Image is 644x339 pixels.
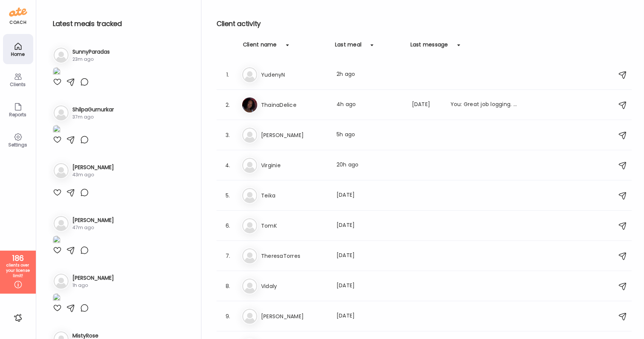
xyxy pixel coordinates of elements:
h3: [PERSON_NAME] [72,274,114,282]
h3: SunnyParadas [72,48,110,56]
div: 4h ago [337,100,403,109]
img: images%2FBLnWkynnnpYCGFJxhMTCj1egpy33%2F8CDaSOVjpIesCeriQTVk%2FsKw6JfPoBSA4SU3FoxWR_1080 [53,125,60,135]
div: clients over your license limit! [3,263,33,279]
h3: TheresaTorres [261,251,327,260]
div: 2h ago [337,70,403,79]
div: 8. [223,282,232,291]
div: [DATE] [337,191,403,200]
div: 2. [223,100,232,109]
img: bg-avatar-default.svg [242,248,257,263]
img: bg-avatar-default.svg [242,158,257,173]
div: 4. [223,161,232,170]
div: 43m ago [72,171,114,178]
img: images%2Fi35P8IB3SeeDiubwHieHsbEaWvq2%2FjdSWYdhk07pVfYIzyptW%2FFk1jjrWYVao0zzV824IZ_1080 [53,236,60,246]
div: Client name [243,41,277,53]
div: 37m ago [72,114,114,120]
div: coach [9,19,26,26]
h3: [PERSON_NAME] [261,312,327,321]
div: You: Great job logging. Before your next visit, I'd like to encourage you to begin adding fresh f... [450,100,517,109]
div: Home [5,52,32,57]
div: [DATE] [412,100,441,109]
h3: TomK [261,221,327,230]
div: 20h ago [337,161,403,170]
div: 186 [3,254,33,263]
div: [DATE] [337,221,403,230]
div: Settings [5,142,32,147]
img: avatars%2FNMGV04ubAiPD6oOjSNSwIyynlzF2 [242,97,257,112]
img: bg-avatar-default.svg [54,105,69,120]
h3: Teika [261,191,327,200]
h3: [PERSON_NAME] [72,216,114,224]
h3: ThainaDelice [261,100,327,109]
img: bg-avatar-default.svg [242,309,257,324]
div: Clients [5,82,32,87]
img: bg-avatar-default.svg [242,218,257,233]
img: bg-avatar-default.svg [54,274,69,289]
img: ate [9,6,27,18]
img: bg-avatar-default.svg [54,216,69,231]
div: [DATE] [337,312,403,321]
div: Last meal [335,41,361,53]
img: bg-avatar-default.svg [242,128,257,143]
h3: [PERSON_NAME] [72,163,114,171]
h3: ShilpaGurnurkar [72,106,114,114]
h2: Latest meals tracked [53,18,189,29]
img: bg-avatar-default.svg [54,48,69,63]
div: 5h ago [337,131,403,140]
div: 1h ago [72,282,114,289]
h3: Vidaly [261,282,327,291]
div: 5. [223,191,232,200]
img: bg-avatar-default.svg [242,279,257,294]
div: 3. [223,131,232,140]
div: 23m ago [72,56,110,63]
div: Reports [5,112,32,117]
h3: Virginie [261,161,327,170]
img: bg-avatar-default.svg [242,67,257,82]
h3: YudenyN [261,70,327,79]
h3: [PERSON_NAME] [261,131,327,140]
img: bg-avatar-default.svg [242,188,257,203]
div: [DATE] [337,282,403,291]
div: [DATE] [337,251,403,260]
div: 7. [223,251,232,260]
img: images%2Fy5rv6PSVh7PhdkYF8MJK66Zvi4P2%2FkGA6cjmoddgPQVOQf5Gv%2FR2tGDJHOoD3iDcjeQOU7_1080 [53,67,60,77]
div: 47m ago [72,224,114,231]
div: 9. [223,312,232,321]
img: images%2Fh4whD6qsGtZ6ygNi92YZ8411dXd2%2F8cP6KPahHIj4NJHRxoPJ%2F6VRPhdD8hXVj35t17aKf_1080 [53,293,60,304]
h2: Client activity [217,18,632,29]
div: 6. [223,221,232,230]
img: bg-avatar-default.svg [54,163,69,178]
div: Last message [410,41,448,53]
div: 1. [223,70,232,79]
